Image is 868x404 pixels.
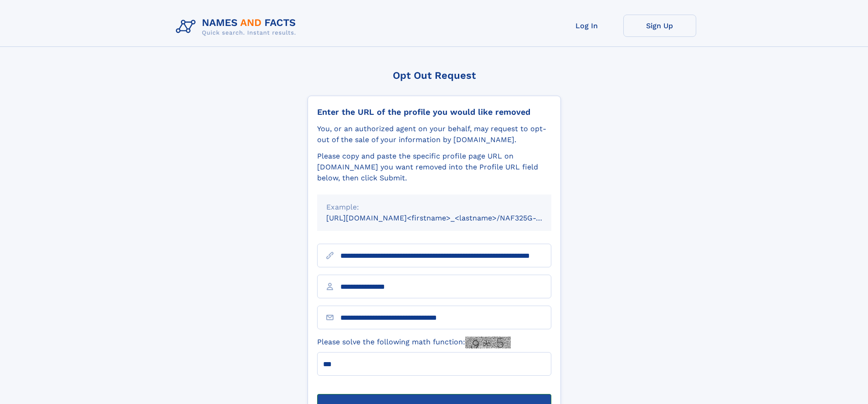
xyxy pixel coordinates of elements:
small: [URL][DOMAIN_NAME]<firstname>_<lastname>/NAF325G-xxxxxxxx [326,214,569,222]
img: Logo Names and Facts [172,15,303,39]
div: Opt Out Request [308,70,561,81]
div: You, or an authorized agent on your behalf, may request to opt-out of the sale of your informatio... [317,123,551,145]
div: Enter the URL of the profile you would like removed [317,107,551,117]
label: Please solve the following math function: [317,337,511,348]
a: Sign Up [623,15,696,37]
div: Please copy and paste the specific profile page URL on [DOMAIN_NAME] you want removed into the Pr... [317,151,551,184]
a: Log In [550,15,623,37]
div: Example: [326,202,542,213]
